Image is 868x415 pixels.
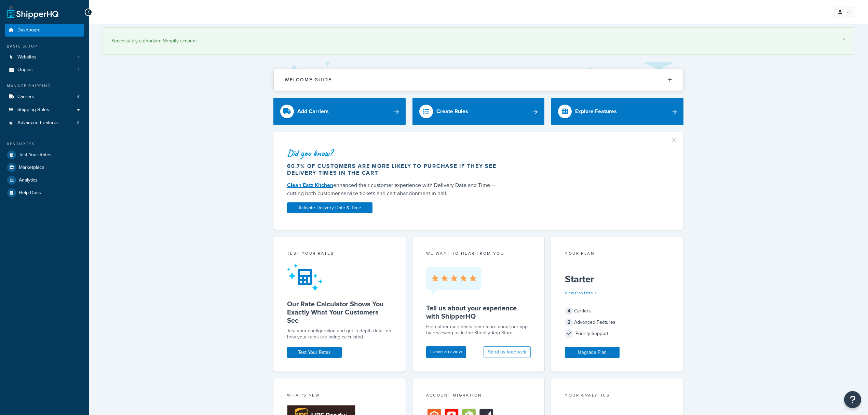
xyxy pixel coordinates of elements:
div: Basic Setup [5,43,84,49]
a: Carriers4 [5,91,84,103]
div: Advanced Features [565,318,670,327]
span: Analytics [19,177,38,183]
p: we want to hear from you [426,250,531,256]
div: Your Plan [565,250,670,258]
span: 0 [77,120,79,126]
a: Leave a review [426,346,466,358]
div: Add Carriers [297,107,329,116]
a: × [843,36,845,42]
li: Carriers [5,91,84,103]
a: Test Your Rates [5,149,84,161]
li: Origins [5,64,84,76]
span: 1 [78,54,79,60]
h5: Our Rate Calculator Shows You Exactly What Your Customers See [287,300,392,324]
span: Advanced Features [17,120,59,126]
h5: Starter [565,274,670,285]
a: Help Docs [5,187,84,199]
a: Add Carriers [273,98,406,125]
h5: Tell us about your experience with ShipperHQ [426,304,531,320]
div: Create Rules [436,107,468,116]
div: Successfully authorized Shopify account [111,36,845,46]
div: Test your configuration and get in-depth detail on how your rates are being calculated. [287,328,392,340]
div: Did you know? [287,148,503,158]
a: Websites1 [5,51,84,64]
a: Shipping Rules [5,104,84,116]
a: Analytics [5,174,84,186]
span: 4 [565,307,573,315]
span: 4 [77,94,79,100]
a: Explore Features [551,98,683,125]
a: Dashboard [5,24,84,37]
button: Send us feedback [484,346,531,358]
div: Explore Features [575,107,617,116]
a: Advanced Features0 [5,117,84,129]
a: Origins1 [5,64,84,76]
p: Help other merchants learn more about our app by reviewing us in the Shopify App Store. [426,324,531,336]
span: 1 [78,67,79,73]
button: Open Resource Center [844,391,861,408]
div: Priority Support [565,329,670,338]
li: Websites [5,51,84,64]
span: Marketplace [19,165,44,171]
a: Clean Eatz Kitchen [287,181,333,189]
div: Test your rates [287,250,392,258]
span: Dashboard [17,27,41,33]
div: Account Migration [426,392,531,400]
div: Resources [5,141,84,147]
a: Upgrade Plan [565,347,620,358]
span: Origins [17,67,33,73]
h2: Welcome Guide [285,77,332,82]
div: enhanced their customer experience with Delivery Date and Time — cutting both customer service ti... [287,181,503,198]
span: Carriers [17,94,34,100]
span: Shipping Rules [17,107,49,113]
li: Advanced Features [5,117,84,129]
button: Welcome Guide [274,69,683,91]
div: Manage Shipping [5,83,84,89]
div: 60.7% of customers are more likely to purchase if they see delivery times in the cart [287,163,503,176]
span: Help Docs [19,190,41,196]
a: Activate Delivery Date & Time [287,202,372,213]
div: Your Analytics [565,392,670,400]
a: Create Rules [412,98,545,125]
a: Test Your Rates [287,347,342,358]
a: View Plan Details [565,290,597,296]
span: 2 [565,318,573,326]
div: Carriers [565,306,670,316]
div: What's New [287,392,392,400]
span: Websites [17,54,37,60]
a: Marketplace [5,161,84,174]
span: Test Your Rates [19,152,52,158]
